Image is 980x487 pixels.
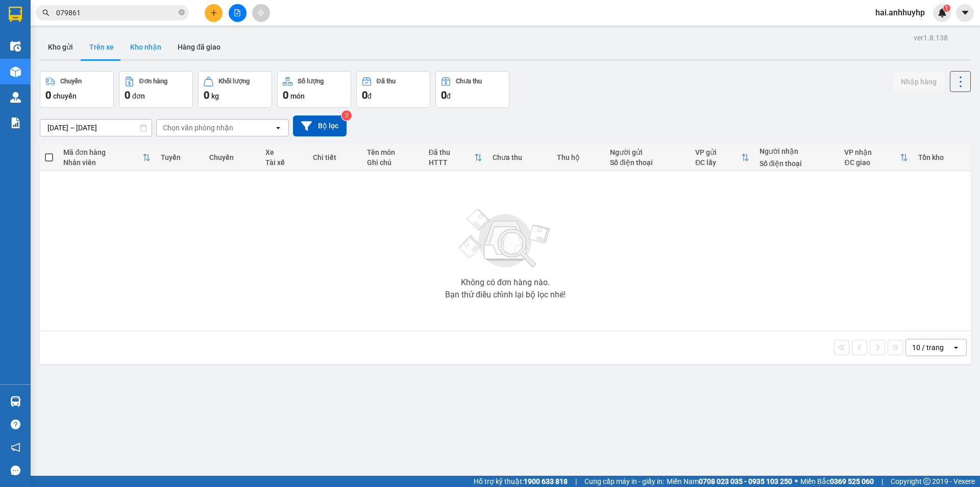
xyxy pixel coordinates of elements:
[45,89,51,101] span: 0
[179,8,185,18] span: close-circle
[122,35,169,59] button: Kho nhận
[265,158,303,167] div: Tài xế
[456,78,482,85] div: Chưa thu
[867,6,933,19] span: hai.anhhuyhp
[161,153,199,161] div: Tuyến
[912,342,944,353] div: 10 / trang
[265,148,303,156] div: Xe
[844,158,900,167] div: ĐC giao
[10,396,21,407] img: warehouse-icon
[923,478,930,485] span: copyright
[11,443,20,452] span: notification
[179,9,185,15] span: close-circle
[367,148,419,156] div: Tên món
[362,89,367,101] span: 0
[367,92,372,100] span: đ
[524,477,568,485] strong: 1900 633 818
[211,92,219,100] span: kg
[918,153,966,161] div: Tồn kho
[53,92,77,100] span: chuyến
[441,89,447,101] span: 0
[40,71,114,108] button: Chuyến0chuyến
[952,343,960,352] svg: open
[9,7,22,22] img: logo-vxr
[139,78,167,85] div: Đơn hàng
[40,120,152,136] input: Select a date range.
[63,148,142,156] div: Mã đơn hàng
[290,92,305,100] span: món
[435,71,509,108] button: Chưa thu0đ
[293,115,347,136] button: Bộ lọc
[229,4,247,22] button: file-add
[699,477,792,485] strong: 0708 023 035 - 0935 103 250
[341,110,352,121] sup: 2
[429,158,475,167] div: HTTT
[839,144,913,171] th: Toggle SortBy
[759,147,835,155] div: Người nhận
[10,92,21,103] img: warehouse-icon
[169,35,229,59] button: Hàng đã giao
[493,153,546,161] div: Chưa thu
[914,32,948,43] div: ver 1.8.138
[205,4,223,22] button: plus
[575,476,577,487] span: |
[956,4,974,22] button: caret-down
[424,144,488,171] th: Toggle SortBy
[800,476,874,487] span: Miền Bắc
[11,420,20,429] span: question-circle
[377,78,396,85] div: Đã thu
[356,71,430,108] button: Đã thu0đ
[759,159,835,168] div: Số điện thoại
[58,144,156,171] th: Toggle SortBy
[610,158,685,167] div: Số điện thoại
[277,71,351,108] button: Số lượng0món
[445,291,566,299] div: Bạn thử điều chỉnh lại bộ lọc nhé!
[461,279,550,287] div: Không có đơn hàng nào.
[60,78,82,85] div: Chuyến
[163,123,233,133] div: Chọn văn phòng nhận
[695,158,741,167] div: ĐC lấy
[795,479,798,483] span: ⚪️
[945,5,948,12] span: 1
[298,78,324,85] div: Số lượng
[695,148,741,156] div: VP gửi
[10,118,21,128] img: solution-icon
[961,8,970,17] span: caret-down
[204,89,209,101] span: 0
[474,476,568,487] span: Hỗ trợ kỹ thuật:
[830,477,874,485] strong: 0369 525 060
[274,124,282,132] svg: open
[119,71,193,108] button: Đơn hàng0đơn
[56,7,177,18] input: Tìm tên, số ĐT hoặc mã đơn
[844,148,900,156] div: VP nhận
[132,92,145,100] span: đơn
[218,78,250,85] div: Khối lượng
[81,35,122,59] button: Trên xe
[283,89,288,101] span: 0
[40,35,81,59] button: Kho gửi
[252,4,270,22] button: aim
[210,9,217,16] span: plus
[584,476,664,487] span: Cung cấp máy in - giấy in:
[454,203,556,274] img: svg+xml;base64,PHN2ZyBjbGFzcz0ibGlzdC1wbHVnX19zdmciIHhtbG5zPSJodHRwOi8vd3d3LnczLm9yZy8yMDAwL3N2Zy...
[881,476,883,487] span: |
[690,144,754,171] th: Toggle SortBy
[125,89,130,101] span: 0
[367,158,419,167] div: Ghi chú
[10,66,21,77] img: warehouse-icon
[943,5,950,12] sup: 1
[257,9,264,16] span: aim
[938,8,947,17] img: icon-new-feature
[209,153,255,161] div: Chuyến
[198,71,272,108] button: Khối lượng0kg
[63,158,142,167] div: Nhân viên
[10,41,21,52] img: warehouse-icon
[11,466,20,475] span: message
[610,148,685,156] div: Người gửi
[893,73,945,91] button: Nhập hàng
[557,153,600,161] div: Thu hộ
[313,153,357,161] div: Chi tiết
[429,148,475,156] div: Đã thu
[42,9,50,16] span: search
[667,476,792,487] span: Miền Nam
